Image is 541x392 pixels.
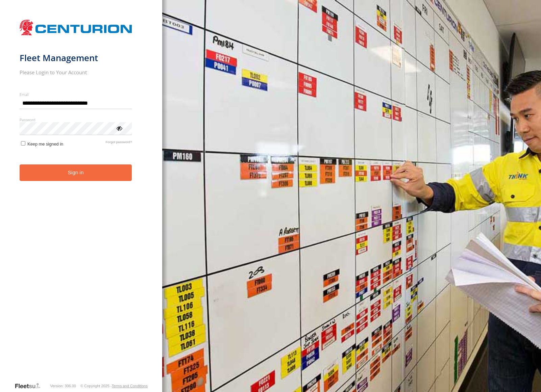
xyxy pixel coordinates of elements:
[20,19,132,36] img: Centurion Transport
[112,384,148,388] a: Terms and Conditions
[80,384,148,388] div: © Copyright 2025 -
[20,16,143,382] form: main
[50,384,76,388] div: Version: 306.00
[27,141,63,147] span: Keep me signed in
[20,117,132,122] label: Password
[21,141,25,146] input: Keep me signed in
[20,92,132,97] label: Email
[20,69,132,76] h2: Please Login to Your Account
[116,125,122,131] div: ViewPassword
[106,140,132,147] a: Forgot password?
[20,52,132,63] h1: Fleet Management
[20,164,132,181] button: Sign in
[15,383,46,389] a: Visit our Website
